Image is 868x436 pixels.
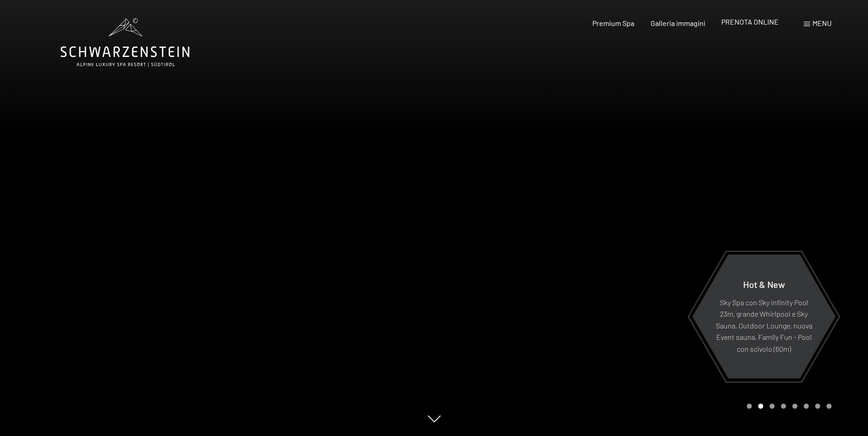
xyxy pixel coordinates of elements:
div: Carousel Page 7 [815,404,820,409]
a: Galleria immagini [651,19,705,27]
div: Carousel Page 5 [792,404,797,409]
a: Premium Spa [592,19,634,27]
div: Carousel Page 2 (Current Slide) [758,404,763,409]
div: Carousel Page 4 [781,404,786,409]
span: Hot & New [743,278,785,289]
div: Carousel Page 3 [770,404,775,409]
a: Hot & New Sky Spa con Sky infinity Pool 23m, grande Whirlpool e Sky Sauna, Outdoor Lounge, nuova ... [692,254,836,379]
div: Carousel Page 8 [827,404,832,409]
a: PRENOTA ONLINE [721,17,779,26]
div: Carousel Page 1 [747,404,752,409]
div: Carousel Page 6 [804,404,809,409]
p: Sky Spa con Sky infinity Pool 23m, grande Whirlpool e Sky Sauna, Outdoor Lounge, nuova Event saun... [714,296,813,354]
span: Menu [812,19,832,27]
div: Carousel Pagination [744,404,832,409]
